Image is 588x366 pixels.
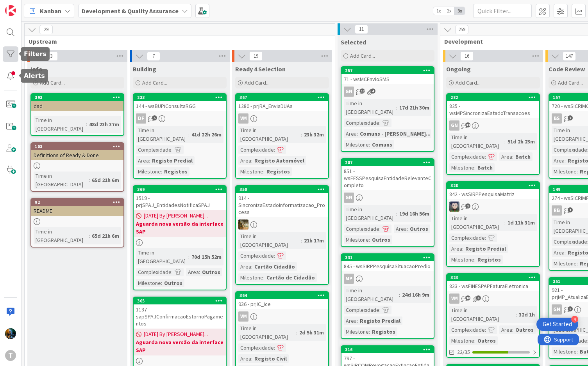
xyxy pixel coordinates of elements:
[90,176,121,184] div: 65d 21h 6m
[447,182,539,189] div: 328
[251,262,252,271] span: :
[34,116,86,133] div: Time in [GEOGRAPHIC_DATA]
[344,274,354,284] div: MP
[462,244,463,253] span: :
[263,167,265,176] span: :
[90,232,121,240] div: 65d 21h 6m
[238,113,248,124] div: VM
[35,144,123,149] div: 103
[136,268,172,276] div: Complexidade
[449,325,485,334] div: Complexidade
[172,145,173,154] span: :
[517,310,537,319] div: 32d 1h
[369,140,370,149] span: :
[34,172,89,189] div: Time in [GEOGRAPHIC_DATA]
[344,225,379,233] div: Complexidade
[162,167,189,176] div: Registos
[31,199,123,216] div: 92README
[136,279,161,287] div: Milestone
[31,94,123,101] div: 393
[449,255,474,264] div: Milestone
[31,206,123,216] div: README
[446,65,471,73] span: Ongoing
[341,159,434,166] div: 287
[485,325,486,334] span: :
[571,316,578,323] div: 4
[136,113,146,124] div: DF
[449,152,485,161] div: Complexidade
[499,152,512,161] div: Area
[186,268,199,276] div: Area
[252,262,297,271] div: Cartão Cidadão
[136,167,161,176] div: Milestone
[134,113,226,124] div: DF
[447,94,539,101] div: 282
[449,306,516,323] div: Time in [GEOGRAPHIC_DATA]
[31,150,123,160] div: Definitions of Ready & Done
[454,7,465,15] span: 3x
[40,6,61,16] span: Kanban
[252,354,289,363] div: Registo Civil
[341,67,434,74] div: 257
[344,306,379,314] div: Complexidade
[341,346,434,353] div: 316
[447,281,539,291] div: 833 - wsFINESPAPFaturaEletronica
[499,325,512,334] div: Area
[449,214,504,231] div: Time in [GEOGRAPHIC_DATA]
[552,167,577,176] div: Milestone
[447,189,539,199] div: 842 - wsSIRPPesquisaMatriz
[144,330,208,338] span: [DATE] By [PERSON_NAME]...
[341,67,434,84] div: 25771 - wsMCEnvioSMS
[341,158,434,247] a: 287851 - wsEESSPesquisaEntidadeRelevanteCompletoGNTime in [GEOGRAPHIC_DATA]:19d 16h 56mComplexida...
[245,79,270,86] span: Add Card...
[45,51,58,61] span: 3
[344,99,396,116] div: Time in [GEOGRAPHIC_DATA]
[552,145,587,154] div: Complexidade
[238,343,274,352] div: Complexidade
[137,95,226,100] div: 233
[136,126,188,143] div: Time in [GEOGRAPHIC_DATA]
[379,306,381,314] span: :
[239,95,328,100] div: 367
[5,5,16,16] img: Visit kanbanzone.com
[134,101,226,111] div: 144 - wsBUPiConsultaRGG
[475,255,503,264] div: Registos
[263,273,265,282] span: :
[450,275,539,280] div: 323
[89,232,90,240] span: :
[134,94,226,101] div: 233
[512,325,513,334] span: :
[447,294,539,304] div: VM
[400,290,431,299] div: 24d 16h 9m
[369,327,370,336] span: :
[408,225,430,233] div: Outros
[447,101,539,118] div: 825 - wsMPSincronizaEstadoTransacoes
[449,336,474,345] div: Milestone
[473,4,532,18] input: Quick Filter...
[396,103,397,112] span: :
[344,205,396,222] div: Time in [GEOGRAPHIC_DATA]
[370,140,394,149] div: Comuns
[577,259,578,268] span: :
[297,328,326,337] div: 2d 5h 31m
[235,65,286,73] span: Ready 4 Selection
[238,126,301,143] div: Time in [GEOGRAPHIC_DATA]
[552,259,577,268] div: Milestone
[358,129,433,138] div: Comuns - [PERSON_NAME]...
[144,212,208,220] span: [DATE] By [PERSON_NAME]...
[265,167,292,176] div: Registos
[370,88,375,94] span: 4
[449,294,459,304] div: VM
[396,209,397,218] span: :
[341,193,434,203] div: GN
[199,268,200,276] span: :
[345,160,434,165] div: 287
[39,25,53,34] span: 29
[504,218,506,227] span: :
[302,236,326,245] div: 21h 17m
[236,94,328,101] div: 367
[465,295,470,301] span: 10
[134,297,226,329] div: 3651137 - sapSPAJConfirmacaoEstornoPagamentos
[568,306,573,311] span: 5
[355,25,368,34] span: 11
